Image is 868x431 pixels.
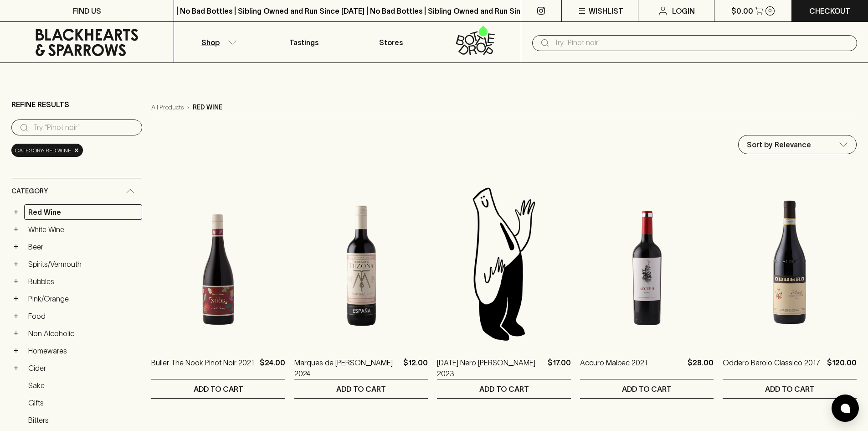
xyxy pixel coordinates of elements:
[74,145,79,155] span: ×
[688,357,714,379] p: $28.00
[24,222,142,237] a: White Wine
[841,404,850,413] img: bubble-icon
[739,135,856,154] div: Sort by Relevance
[24,256,142,272] a: Spirits/Vermouth
[580,184,714,343] img: Accuro Malbec 2021
[151,184,285,343] img: Buller The Nook Pinot Noir 2021
[11,208,21,217] button: +
[11,242,21,251] button: +
[580,379,714,398] button: ADD TO CART
[151,103,184,112] a: All Products
[348,22,434,62] a: Stores
[24,343,142,358] a: Homewares
[723,184,857,343] img: Oddero Barolo Classico 2017
[672,5,695,16] p: Login
[11,260,21,269] button: +
[11,186,48,197] span: Category
[33,120,135,135] input: Try “Pinot noir”
[11,346,21,355] button: +
[723,379,857,398] button: ADD TO CART
[24,274,142,289] a: Bubbles
[731,5,753,16] p: $0.00
[24,204,142,220] a: Red Wine
[403,357,428,379] p: $12.00
[24,308,142,324] a: Food
[24,239,142,254] a: Beer
[747,139,811,150] p: Sort by Relevance
[723,357,820,379] a: Oddero Barolo Classico 2017
[11,178,142,204] div: Category
[11,363,21,373] button: +
[151,379,285,398] button: ADD TO CART
[11,312,21,321] button: +
[589,5,623,16] p: Wishlist
[379,37,403,48] p: Stores
[201,37,220,48] p: Shop
[622,384,672,395] p: ADD TO CART
[24,412,142,428] a: Bitters
[827,357,857,379] p: $120.00
[437,379,571,398] button: ADD TO CART
[336,384,386,395] p: ADD TO CART
[809,5,850,16] p: Checkout
[24,291,142,306] a: Pink/Orange
[24,360,142,376] a: Cider
[11,277,21,286] button: +
[768,8,772,13] p: 0
[24,378,142,393] a: Sake
[187,103,189,112] p: ›
[289,37,318,48] p: Tastings
[11,99,69,110] p: Refine Results
[151,357,254,379] a: Buller The Nook Pinot Noir 2021
[194,384,243,395] p: ADD TO CART
[15,146,71,155] span: Category: red wine
[437,357,544,379] a: [DATE] Nero [PERSON_NAME] 2023
[554,36,850,50] input: Try "Pinot noir"
[73,5,101,16] p: FIND US
[24,395,142,410] a: Gifts
[261,22,347,62] a: Tastings
[294,379,428,398] button: ADD TO CART
[260,357,285,379] p: $24.00
[548,357,571,379] p: $17.00
[11,329,21,338] button: +
[174,22,261,62] button: Shop
[765,384,815,395] p: ADD TO CART
[11,294,21,303] button: +
[437,184,571,343] img: Blackhearts & Sparrows Man
[24,326,142,341] a: Non Alcoholic
[193,103,222,112] p: red wine
[479,384,529,395] p: ADD TO CART
[294,184,428,343] img: Marques de Tezona Tempranillo 2024
[294,357,400,379] a: Marques de [PERSON_NAME] 2024
[11,225,21,234] button: +
[580,357,647,379] a: Accuro Malbec 2021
